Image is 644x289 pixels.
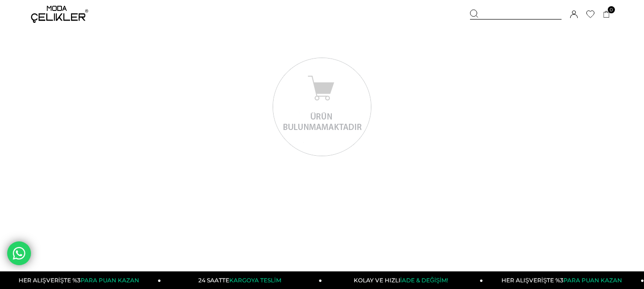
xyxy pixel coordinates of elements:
span: PARA PUAN KAZAN [81,277,139,284]
img: logo [31,6,88,23]
span: 0 [608,6,615,13]
span: KARGOYA TESLİM [229,277,281,284]
span: PARA PUAN KAZAN [563,277,622,284]
a: KOLAY VE HIZLIİADE & DEĞİŞİM! [322,271,483,289]
img: ÜRÜN BULUNMAMAKTADIR [272,56,373,158]
a: HER ALIŞVERİŞTE %3PARA PUAN KAZAN [483,271,644,289]
span: İADE & DEĞİŞİM! [400,277,448,284]
a: 0 [603,11,610,18]
a: 24 SAATTEKARGOYA TESLİM [161,271,322,289]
